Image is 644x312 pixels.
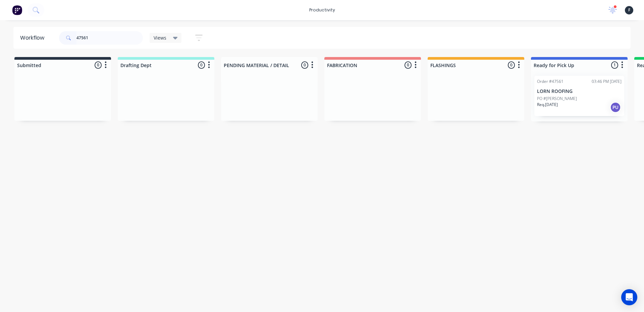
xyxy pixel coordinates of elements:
input: Search for orders... [76,31,143,45]
p: PO #[PERSON_NAME] [537,96,577,102]
div: Open Intercom Messenger [621,289,637,305]
span: Views [154,34,166,41]
div: Order #47561 [537,79,563,85]
div: Order #4756103:46 PM [DATE]LORN ROOFINGPO #[PERSON_NAME]Req.[DATE]PU [534,76,624,116]
div: PU [610,102,621,113]
img: Factory [12,5,22,15]
p: LORN ROOFING [537,89,622,94]
div: productivity [306,5,338,15]
p: Req. [DATE] [537,102,558,108]
div: Workflow [20,34,48,42]
div: 03:46 PM [DATE] [592,79,622,85]
span: F [628,7,630,13]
